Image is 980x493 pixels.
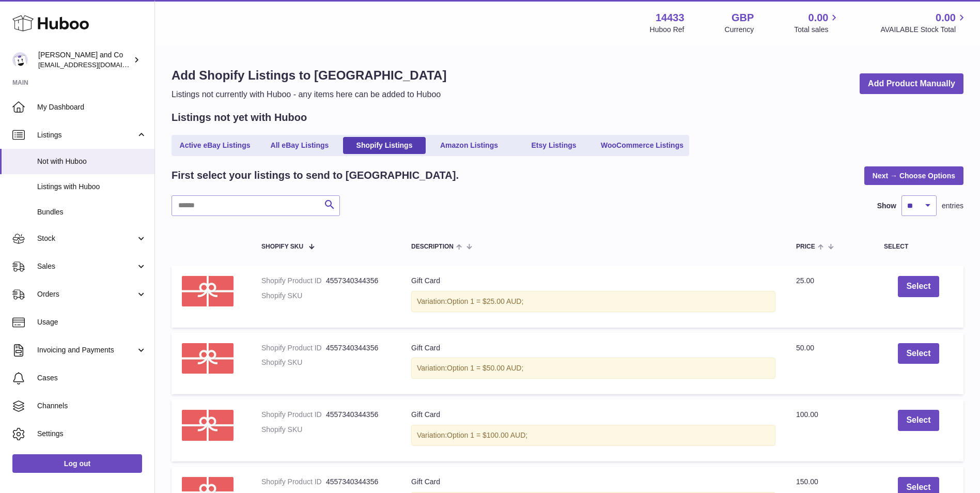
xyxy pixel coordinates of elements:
[326,477,391,487] dd: 4557340344356
[326,410,391,420] dd: 4557340344356
[343,137,426,154] a: Shopify Listings
[172,111,307,125] h2: Listings not yet with Huboo
[880,11,968,35] a: 0.00 AVAILABLE Stock Total
[796,243,815,250] span: Price
[261,358,326,367] dt: Shopify SKU
[182,343,234,374] img: e38bd83af578077b65a31424bd24d085.png
[796,410,818,419] span: 100.00
[261,410,326,420] dt: Shopify Product ID
[864,166,963,185] a: Next → Choose Options
[172,89,446,100] p: Listings not currently with Huboo - any items here can be added to Huboo
[447,364,523,372] span: Option 1 = $50.00 AUD;
[261,243,303,250] span: Shopify SKU
[725,25,754,35] div: Currency
[326,276,391,286] dd: 4557340344356
[261,425,326,435] dt: Shopify SKU
[794,11,840,35] a: 0.00 Total sales
[942,201,963,211] span: entries
[884,243,953,250] div: Select
[796,276,814,285] span: 25.00
[411,425,775,446] div: Variation:
[796,344,814,352] span: 50.00
[37,429,147,439] span: Settings
[261,343,326,353] dt: Shopify Product ID
[37,401,147,411] span: Channels
[447,431,527,439] span: Option 1 = $100.00 AUD;
[936,11,956,25] span: 0.00
[37,182,147,192] span: Listings with Huboo
[428,137,510,154] a: Amazon Listings
[37,317,147,327] span: Usage
[174,137,256,154] a: Active eBay Listings
[37,261,136,271] span: Sales
[796,477,818,486] span: 150.00
[880,25,968,35] span: AVAILABLE Stock Total
[12,52,28,68] img: internalAdmin-14433@internal.huboo.com
[172,67,446,84] h1: Add Shopify Listings to [GEOGRAPHIC_DATA]
[261,276,326,286] dt: Shopify Product ID
[411,477,775,487] div: Gift Card
[182,410,234,441] img: e38bd83af578077b65a31424bd24d085.png
[808,11,829,25] span: 0.00
[656,11,685,25] strong: 14433
[37,234,136,243] span: Stock
[411,276,775,286] div: Gift Card
[37,345,136,355] span: Invoicing and Payments
[597,137,687,154] a: WooCommerce Listings
[794,25,840,35] span: Total sales
[447,297,523,305] span: Option 1 = $25.00 AUD;
[37,207,147,217] span: Bundles
[37,157,147,166] span: Not with Huboo
[411,291,775,312] div: Variation:
[38,50,131,70] div: [PERSON_NAME] and Co
[37,130,136,140] span: Listings
[411,343,775,353] div: Gift Card
[860,73,963,95] a: Add Product Manually
[37,373,147,383] span: Cases
[38,60,152,69] span: [EMAIL_ADDRESS][DOMAIN_NAME]
[512,137,595,154] a: Etsy Listings
[261,291,326,301] dt: Shopify SKU
[37,102,147,112] span: My Dashboard
[411,243,454,250] span: Description
[877,201,896,211] label: Show
[182,276,234,307] img: e38bd83af578077b65a31424bd24d085.png
[172,168,459,182] h2: First select your listings to send to [GEOGRAPHIC_DATA].
[411,410,775,420] div: Gift Card
[258,137,341,154] a: All eBay Listings
[411,358,775,379] div: Variation:
[898,410,939,431] button: Select
[12,454,142,473] a: Log out
[732,11,754,25] strong: GBP
[898,343,939,364] button: Select
[898,276,939,297] button: Select
[261,477,326,487] dt: Shopify Product ID
[37,289,136,299] span: Orders
[326,343,391,353] dd: 4557340344356
[650,25,685,35] div: Huboo Ref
